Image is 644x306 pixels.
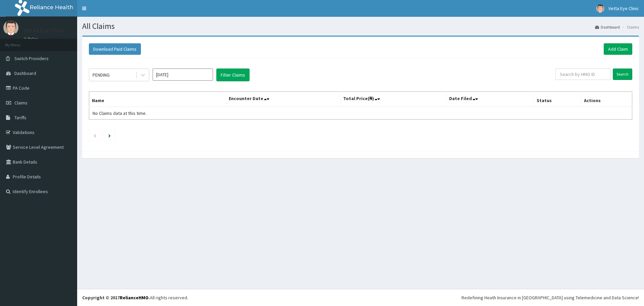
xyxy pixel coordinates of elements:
div: Redefining Heath Insurance in [GEOGRAPHIC_DATA] using Telemedicine and Data Science! [462,294,639,301]
span: Claims [14,100,28,106]
img: User Image [3,20,18,35]
a: Previous page [93,132,96,138]
a: Add Claim [604,43,632,55]
th: Status [534,92,581,107]
li: Claims [621,24,639,30]
span: No Claims data at this time. [93,110,147,116]
div: PENDING [93,72,110,78]
input: Select Month and Year [153,69,213,81]
a: RelianceHMO [120,295,149,301]
strong: Copyright © 2017 . [82,295,150,301]
input: Search [613,69,632,80]
th: Total Price(₦) [340,92,446,107]
a: Online [23,37,40,41]
th: Encounter Date [226,92,340,107]
th: Date Filed [446,92,534,107]
span: Switch Providers [14,55,49,61]
a: Next page [108,132,111,138]
button: Filter Claims [216,69,250,81]
a: Dashboard [595,24,620,30]
footer: All rights reserved. [77,289,644,306]
h1: All Claims [82,22,639,31]
span: Dashboard [14,70,36,76]
p: Vetta Eye Clinic [23,27,65,33]
span: Tariffs [14,115,26,121]
img: User Image [596,4,604,13]
input: Search by HMO ID [555,69,610,80]
span: Vetta Eye Clinic [608,5,639,11]
th: Actions [581,92,632,107]
button: Download Paid Claims [89,43,141,55]
th: Name [89,92,226,107]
